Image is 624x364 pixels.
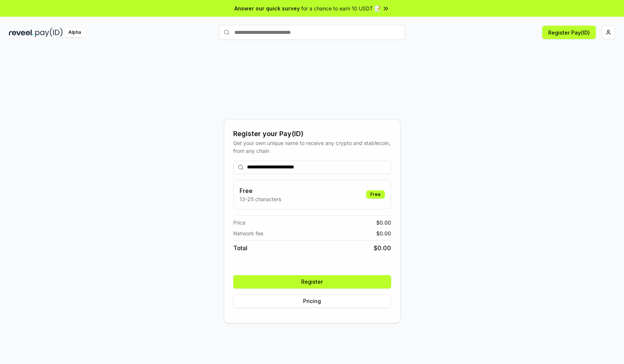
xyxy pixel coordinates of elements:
span: $ 0.00 [376,219,391,226]
span: Total [233,244,247,252]
p: 13-25 characters [240,195,281,203]
span: $ 0.00 [374,244,391,252]
div: Free [366,190,385,199]
img: reveel_dark [9,28,34,37]
h3: Free [240,186,281,195]
span: Price [233,219,246,226]
img: pay_id [35,28,63,37]
span: for a chance to earn 10 USDT 📝 [301,4,381,12]
button: Register Pay(ID) [542,26,596,39]
div: Register your Pay(ID) [233,129,391,139]
span: $ 0.00 [376,229,391,237]
button: Register [233,275,391,289]
span: Network fee [233,229,263,237]
button: Pricing [233,294,391,308]
div: Alpha [64,28,85,37]
div: Get your own unique name to receive any crypto and stablecoin, from any chain [233,139,391,155]
span: Answer our quick survey [234,4,300,12]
